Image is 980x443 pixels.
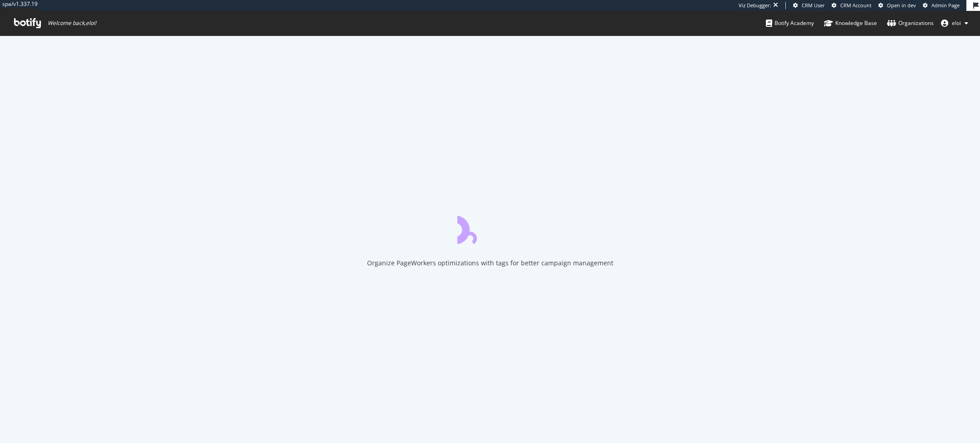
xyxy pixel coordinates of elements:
span: Admin Page [931,2,960,9]
a: CRM User [793,2,825,9]
a: Botify Academy [766,11,814,35]
div: animation [457,211,523,244]
span: Open in dev [887,2,916,9]
a: Knowledge Base [824,11,877,35]
span: CRM User [802,2,825,9]
a: Organizations [887,11,934,35]
div: Viz Debugger: [739,2,771,9]
a: Admin Page [923,2,960,9]
div: Knowledge Base [824,19,877,28]
a: CRM Account [832,2,872,9]
a: Open in dev [878,2,916,9]
div: Organize PageWorkers optimizations with tags for better campaign management [367,259,613,268]
button: eloi [934,16,975,30]
span: CRM Account [840,2,872,9]
span: Welcome back, eloi ! [48,20,96,27]
div: Organizations [887,19,934,28]
span: eloi [952,19,961,27]
div: Botify Academy [766,19,814,28]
